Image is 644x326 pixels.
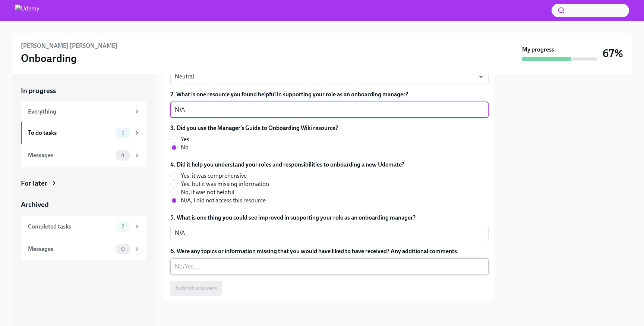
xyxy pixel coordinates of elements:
[181,188,234,196] span: No, it was not helpful
[181,180,269,188] span: Yes, but it was missing information
[21,86,146,96] a: In progress
[21,52,77,65] h3: Onboarding
[175,105,484,114] textarea: N/A
[21,102,146,122] a: Everything
[15,4,39,16] img: Udemy
[21,122,146,144] a: To do tasks1
[603,47,623,60] h3: 67%
[522,46,554,54] strong: My progress
[170,161,404,169] label: 4. Did it help you understand your roles and responsibilities to onboarding a new Udemate?
[181,172,247,180] span: Yes, it was comprehensive
[21,200,146,209] a: Archived
[181,143,189,152] span: No
[21,144,146,167] a: Messages4
[28,129,113,137] div: To do tasks
[117,152,129,158] span: 4
[117,130,129,136] span: 1
[28,223,113,231] div: Completed tasks
[21,238,146,260] a: Messages0
[175,229,484,237] textarea: N/A
[181,135,189,143] span: Yes
[181,196,266,205] span: N/A, I did not access this resource
[170,90,489,99] label: 2. What is one resource you found helpful in supporting your role as an onboarding manager?
[21,42,117,50] h6: [PERSON_NAME] [PERSON_NAME]
[21,178,47,188] div: For later
[170,69,489,84] div: Neutral
[170,247,489,255] label: 6. Were any topics or information missing that you would have liked to have received? Any additio...
[170,124,338,132] label: 3. Did you use the Manager’s Guide to Onboarding Wiki resource?
[28,151,113,159] div: Messages
[117,246,129,252] span: 0
[21,215,146,238] a: Completed tasks2
[28,108,130,116] div: Everything
[117,224,129,229] span: 2
[28,245,113,253] div: Messages
[170,214,489,222] label: 5. What is one thing you could see improved in supporting your role as an onboarding manager?
[21,178,146,188] a: For later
